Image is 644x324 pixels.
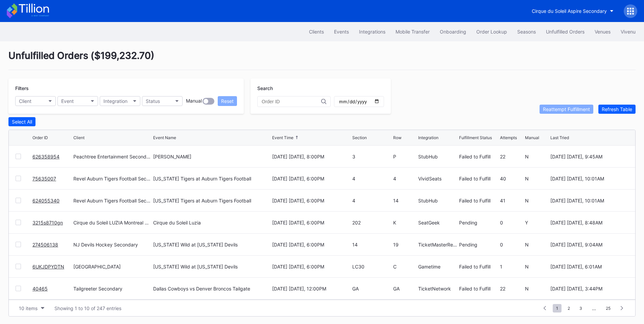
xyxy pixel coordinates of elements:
[459,264,498,269] div: Failed to Fulfill
[73,176,151,181] div: Revel Auburn Tigers Football Secondary
[221,98,234,104] div: Reset
[512,25,541,38] button: Seasons
[587,305,601,311] div: ...
[329,25,354,38] a: Events
[500,176,523,181] div: 40
[272,198,350,203] div: [DATE] [DATE], 6:00PM
[272,286,350,291] div: [DATE] [DATE], 12:00PM
[418,135,438,140] div: Integration
[218,96,237,106] button: Reset
[32,176,56,181] a: 75635007
[352,135,367,140] div: Section
[153,220,201,225] div: Cirque du Soleil Luzia
[153,135,176,140] div: Event Name
[73,198,151,203] div: Revel Auburn Tigers Football Secondary
[527,5,619,17] button: Cirque du Soleil Aspire Secondary
[525,176,548,181] div: N
[359,29,385,35] div: Integrations
[354,25,390,38] button: Integrations
[393,220,416,225] div: K
[500,154,523,159] div: 22
[418,220,457,225] div: SeatGeek
[32,220,63,225] a: 3215s8710gn
[153,154,191,159] div: [PERSON_NAME]
[103,98,127,104] div: Integration
[262,99,321,104] input: Order ID
[590,25,616,38] button: Venues
[257,85,384,91] div: Search
[459,220,498,225] div: Pending
[459,286,498,291] div: Failed to Fulfill
[459,242,498,247] div: Pending
[525,154,548,159] div: N
[393,286,416,291] div: GA
[476,29,507,35] div: Order Lookup
[73,264,151,269] div: [GEOGRAPHIC_DATA]
[32,154,59,159] a: 626358954
[500,220,523,225] div: 0
[272,176,350,181] div: [DATE] [DATE], 6:00PM
[541,25,590,38] button: Unfulfilled Orders
[19,305,38,311] div: 10 items
[550,286,628,291] div: [DATE] [DATE], 3:44PM
[418,264,457,269] div: Gametime
[418,198,457,203] div: StubHub
[616,25,641,38] button: Vivenu
[525,198,548,203] div: N
[393,176,416,181] div: 4
[54,305,121,311] div: Showing 1 to 10 of 247 entries
[525,264,548,269] div: N
[272,135,293,140] div: Event Time
[142,96,183,106] button: Status
[553,304,562,312] span: 1
[393,154,416,159] div: P
[459,135,492,140] div: Fulfillment Status
[500,264,523,269] div: 1
[418,154,457,159] div: StubHub
[12,119,32,125] div: Select All
[57,96,98,106] button: Event
[272,220,350,225] div: [DATE] [DATE], 6:00PM
[186,98,202,105] div: Manual
[500,198,523,203] div: 41
[500,286,523,291] div: 22
[146,98,160,104] div: Status
[435,25,471,38] button: Onboarding
[352,176,391,181] div: 4
[564,304,573,312] span: 2
[352,198,391,203] div: 4
[525,135,539,140] div: Manual
[304,25,329,38] button: Clients
[550,242,628,247] div: [DATE] [DATE], 9:04AM
[393,135,402,140] div: Row
[471,25,512,38] a: Order Lookup
[272,242,350,247] div: [DATE] [DATE], 6:00PM
[16,304,48,313] button: 10 items
[100,96,140,106] button: Integration
[598,105,636,114] button: Refresh Table
[32,242,58,247] a: 274506138
[32,135,48,140] div: Order ID
[550,154,628,159] div: [DATE] [DATE], 9:45AM
[517,29,536,35] div: Seasons
[15,85,237,91] div: Filters
[602,106,632,112] div: Refresh Table
[73,286,151,291] div: Tailgreeter Secondary
[396,29,430,35] div: Mobile Transfer
[334,29,349,35] div: Events
[525,242,548,247] div: N
[459,198,498,203] div: Failed to Fulfill
[393,198,416,203] div: 14
[602,304,614,312] span: 25
[272,264,350,269] div: [DATE] [DATE], 6:00PM
[500,242,523,247] div: 0
[550,176,628,181] div: [DATE] [DATE], 10:01AM
[352,286,391,291] div: GA
[153,198,251,203] div: [US_STATE] Tigers at Auburn Tigers Football
[153,176,251,181] div: [US_STATE] Tigers at Auburn Tigers Football
[550,198,628,203] div: [DATE] [DATE], 10:01AM
[153,242,238,247] div: [US_STATE] Wild at [US_STATE] Devils
[73,220,151,225] div: Cirque du Soleil LUZIA Montreal Secondary Payment Tickets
